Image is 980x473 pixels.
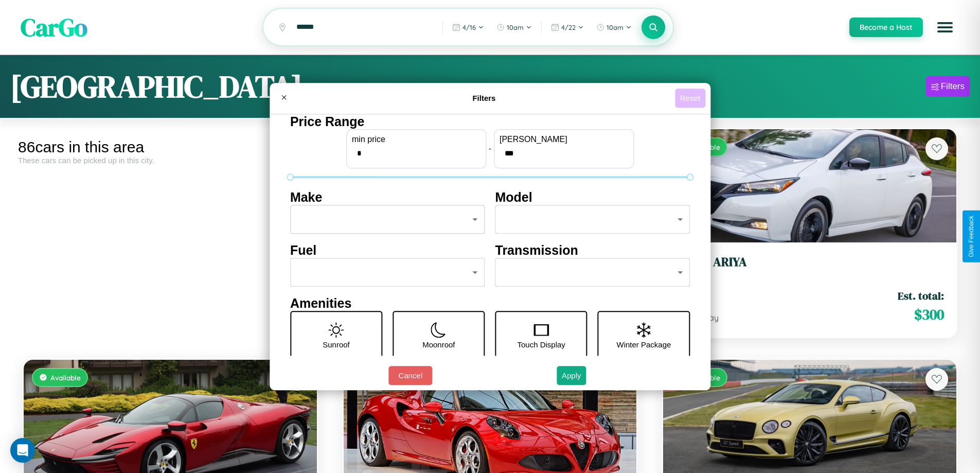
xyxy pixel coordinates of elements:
[422,338,455,352] p: Moonroof
[561,23,576,31] span: 4 / 22
[323,338,350,352] p: Sunroof
[388,366,432,385] button: Cancel
[10,65,302,108] h1: [GEOGRAPHIC_DATA]
[607,23,623,31] span: 10am
[290,243,485,258] h4: Fuel
[675,89,705,108] button: Reset
[914,304,944,325] span: $ 300
[617,338,671,352] p: Winter Package
[293,94,675,102] h4: Filters
[675,255,944,270] h3: Nissan ARIYA
[968,216,975,257] div: Give Feedback
[50,373,81,382] span: Available
[546,19,589,36] button: 4/22
[352,135,480,144] label: min price
[591,19,637,36] button: 10am
[21,10,87,44] span: CarGo
[941,81,965,92] div: Filters
[290,114,690,129] h4: Price Range
[18,156,323,165] div: These cars can be picked up in this city.
[849,17,923,37] button: Become a Host
[447,19,489,36] button: 4/16
[517,338,565,352] p: Touch Display
[18,138,323,156] div: 86 cars in this area
[931,13,959,42] button: Open menu
[926,76,970,97] button: Filters
[495,190,690,205] h4: Model
[500,135,628,144] label: [PERSON_NAME]
[898,288,944,303] span: Est. total:
[491,19,537,36] button: 10am
[489,142,491,155] p: -
[557,366,586,385] button: Apply
[675,255,944,280] a: Nissan ARIYA2019
[10,438,35,463] div: Open Intercom Messenger
[495,243,690,258] h4: Transmission
[290,190,485,205] h4: Make
[462,23,476,31] span: 4 / 16
[507,23,524,31] span: 10am
[290,296,690,311] h4: Amenities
